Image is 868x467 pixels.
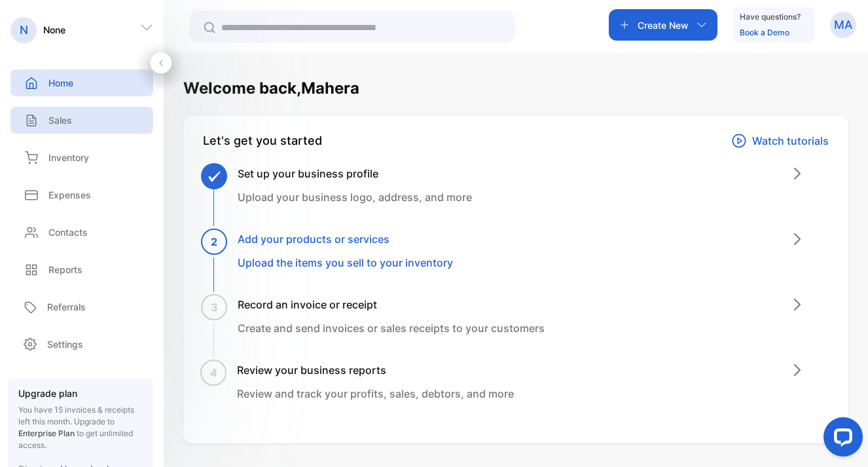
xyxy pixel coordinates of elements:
p: MA [834,16,852,33]
a: Book a Demo [740,28,789,37]
h3: Add your products or services [238,231,453,247]
p: Reports [48,263,82,276]
h3: Set up your business profile [238,166,472,181]
p: Settings [47,337,83,351]
p: Contacts [48,225,88,239]
p: Upload the items you sell to your inventory [238,255,453,271]
p: Have questions? [740,10,801,24]
span: Upgrade to to get unlimited access. [18,417,133,450]
span: Enterprise Plan [18,428,75,438]
p: Sales [48,113,72,127]
p: Create New [638,18,689,32]
p: Watch tutorials [752,133,829,149]
iframe: LiveChat chat widget [813,412,868,467]
p: Upgrade plan [18,386,143,400]
span: 4 [210,365,217,381]
p: N [20,22,28,39]
a: Watch tutorials [731,132,829,150]
h1: Welcome back, Mahera [183,77,359,100]
div: Let's get you started [203,132,322,150]
span: 3 [211,299,218,315]
h3: Record an invoice or receipt [238,297,545,312]
button: MA [830,9,856,41]
p: You have 15 invoices & receipts left this month. [18,404,143,451]
p: Review and track your profits, sales, debtors, and more [237,386,514,402]
p: Referrals [47,300,86,314]
p: None [43,23,65,37]
h3: Review your business reports [237,362,514,378]
p: Expenses [48,188,91,202]
button: Create New [609,9,717,41]
p: Inventory [48,151,89,164]
p: Home [48,76,73,90]
p: Create and send invoices or sales receipts to your customers [238,320,545,336]
span: 2 [211,234,217,250]
p: Upload your business logo, address, and more [238,189,472,205]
